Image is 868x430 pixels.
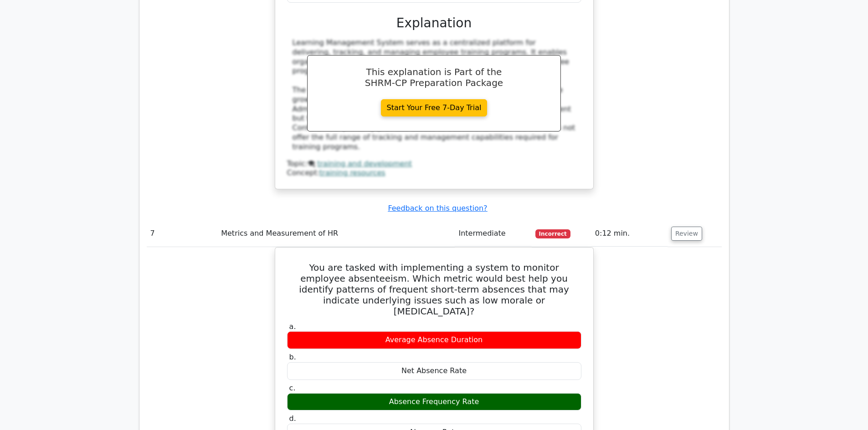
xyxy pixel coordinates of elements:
[289,353,296,361] span: b.
[287,168,581,178] div: Concept:
[319,168,385,177] a: training resources
[535,229,570,238] span: Incorrect
[286,262,582,317] h5: You are tasked with implementing a system to monitor employee absenteeism. Which metric would bes...
[317,159,412,168] a: training and development
[287,159,581,169] div: Topic:
[217,221,455,247] td: Metrics and Measurement of HR
[591,221,668,247] td: 0:12 min.
[287,393,581,411] div: Absence Frequency Rate
[293,15,576,31] h3: Explanation
[388,204,487,212] a: Feedback on this question?
[381,99,488,116] a: Start Your Free 7-Day Trial
[289,384,296,392] span: c.
[287,362,581,380] div: Net Absence Rate
[287,331,581,349] div: Average Absence Duration
[289,322,296,331] span: a.
[147,221,218,247] td: 7
[671,227,702,241] button: Review
[293,38,576,152] div: Learning Management System serves as a centralized platform for delivering, tracking, and managin...
[289,414,296,423] span: d.
[455,221,531,247] td: Intermediate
